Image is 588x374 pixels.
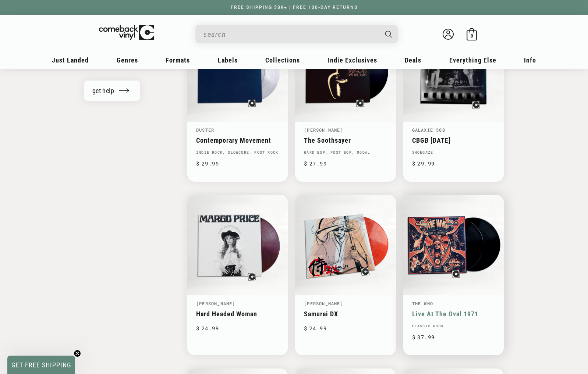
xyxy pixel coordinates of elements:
a: Hard Headed Woman [196,310,279,318]
a: FREE SHIPPING $89+ | FREE 100-DAY RETURNS [223,5,365,10]
span: 0 [471,33,473,39]
a: Contemporary Movement [196,136,279,144]
span: Just Landed [52,56,89,64]
button: Search [379,25,399,43]
a: Galaxie 500 [412,127,445,133]
span: Formats [166,56,190,64]
span: Everything Else [449,56,496,64]
button: Close teaser [74,350,81,357]
a: Live At The Oval 1971 [412,310,495,318]
span: Collections [265,56,300,64]
div: GET FREE SHIPPINGClose teaser [7,356,75,374]
span: Deals [405,56,421,64]
a: Samurai DX [304,310,387,318]
input: When autocomplete results are available use up and down arrows to review and enter to select [203,27,378,42]
a: The Soothsayer [304,136,387,144]
a: [PERSON_NAME] [196,300,235,306]
a: CBGB [DATE] [412,136,495,144]
span: GET FREE SHIPPING [11,361,71,369]
span: Genres [117,56,138,64]
a: [PERSON_NAME] [304,127,343,133]
span: Indie Exclusives [328,56,377,64]
a: [PERSON_NAME] [304,300,343,306]
span: Info [524,56,536,64]
div: Search [195,25,398,43]
span: Labels [218,56,238,64]
a: The Who [412,300,433,306]
a: get help [84,81,140,101]
a: Duster [196,127,214,133]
